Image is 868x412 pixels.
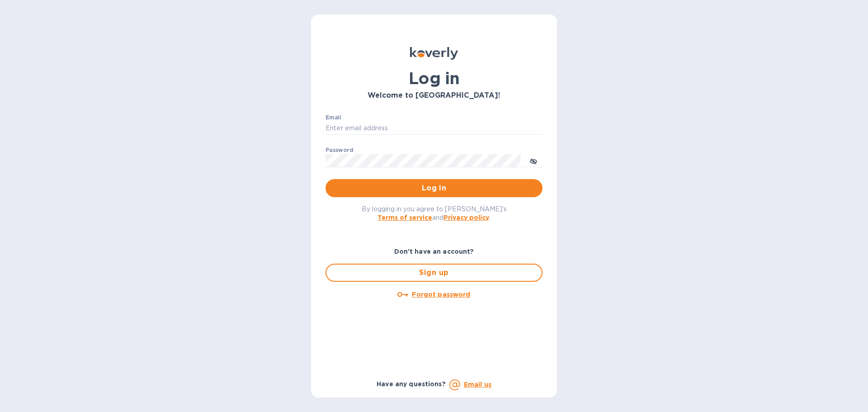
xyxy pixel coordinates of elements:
[325,147,353,153] label: Password
[325,122,542,135] input: Enter email address
[377,380,446,388] b: Have any questions?
[325,69,542,88] h1: Log in
[410,47,458,60] img: Koverly
[325,115,341,120] label: Email
[333,183,535,194] span: Log in
[334,267,534,278] span: Sign up
[443,214,489,221] a: Privacy policy
[325,264,542,282] button: Sign up
[325,91,542,100] h3: Welcome to [GEOGRAPHIC_DATA]!
[394,248,474,255] b: Don't have an account?
[325,179,542,197] button: Log in
[524,152,542,170] button: toggle password visibility
[412,291,470,298] u: Forgot password
[464,381,491,388] a: Email us
[377,214,432,221] a: Terms of service
[362,205,507,221] span: By logging in you agree to [PERSON_NAME]'s and .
